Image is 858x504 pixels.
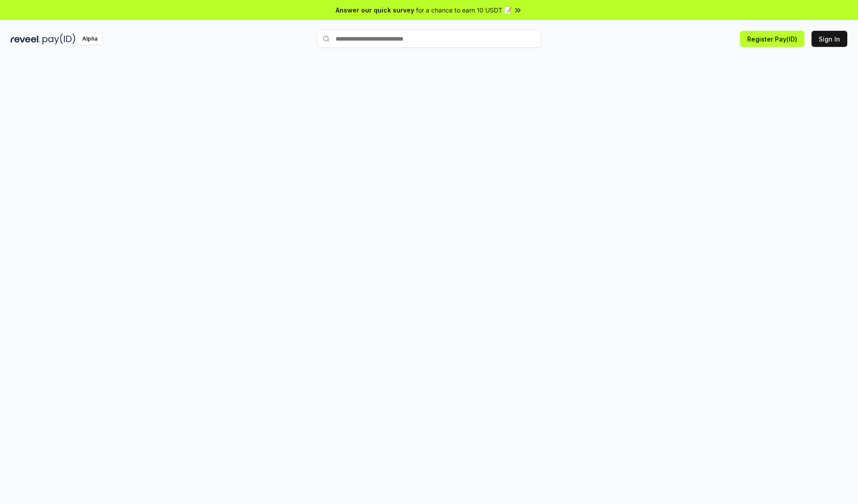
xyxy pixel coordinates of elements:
img: reveel_dark [11,33,41,45]
img: pay_id [42,33,76,45]
span: for a chance to earn 10 USDT 📝 [416,5,512,15]
button: Sign In [812,31,847,47]
div: Alpha [77,33,102,45]
span: Answer our quick survey [336,5,414,15]
button: Register Pay(ID) [740,31,804,47]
